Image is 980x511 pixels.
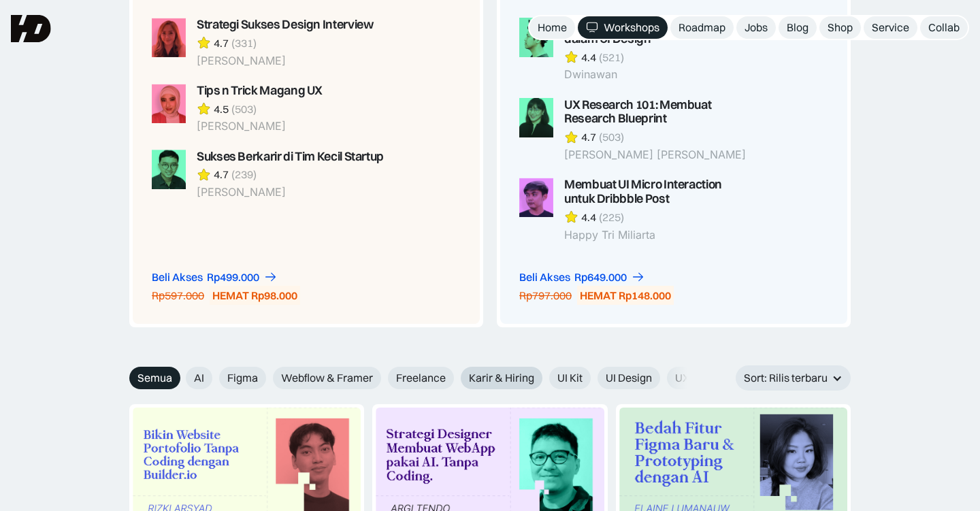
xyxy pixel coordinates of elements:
[599,50,624,65] div: (521)
[819,16,861,39] a: Shop
[469,371,534,385] span: Karir & Hiring
[137,371,172,385] span: Semua
[564,148,753,161] div: [PERSON_NAME] [PERSON_NAME]
[281,371,373,385] span: Webflow & Framer
[736,16,776,39] a: Jobs
[928,20,960,35] div: Collab
[152,150,386,199] a: Sukses Berkarir di Tim Kecil Startup4.7(239)[PERSON_NAME]
[670,16,734,39] a: Roadmap
[564,18,753,46] div: Mengolah Referensi jadi Inspirasi dalam UI Design
[580,289,671,303] div: HEMAT Rp148.000
[564,178,753,206] div: Membuat UI Micro Interaction untuk Dribbble Post
[606,371,652,385] span: UI Design
[152,289,204,303] div: Rp597.000
[231,167,257,182] div: (239)
[679,20,725,35] div: Roadmap
[564,98,753,127] div: UX Research 101: Membuat Research Blueprint
[864,16,917,39] a: Service
[581,210,596,225] div: 4.4
[675,371,725,385] span: UX Design
[152,270,203,284] div: Beli Akses
[197,54,373,67] div: [PERSON_NAME]
[214,167,229,182] div: 4.7
[152,84,386,133] a: Tips n Trick Magang UX4.5(503)[PERSON_NAME]
[604,20,659,35] div: Workshops
[214,102,229,116] div: 4.5
[745,20,768,35] div: Jobs
[581,50,596,65] div: 4.4
[519,18,753,82] a: Mengolah Referensi jadi Inspirasi dalam UI Design4.4(521)Dwinawan
[581,130,596,144] div: 4.7
[227,371,258,385] span: Figma
[564,68,753,81] div: Dwinawan
[574,270,627,284] div: Rp649.000
[152,18,386,67] a: Strategi Sukses Design Interview4.7(331)[PERSON_NAME]
[152,270,278,284] a: Beli AksesRp499.000
[578,16,668,39] a: Workshops
[538,20,567,35] div: Home
[872,20,909,35] div: Service
[396,371,446,385] span: Freelance
[212,289,297,303] div: HEMAT Rp98.000
[197,18,373,32] div: Strategi Sukses Design Interview
[214,36,229,50] div: 4.7
[197,120,323,133] div: [PERSON_NAME]
[744,371,828,385] div: Sort: Rilis terbaru
[736,365,851,391] div: Sort: Rilis terbaru
[197,84,323,98] div: Tips n Trick Magang UX
[231,102,257,116] div: (503)
[519,289,572,303] div: Rp797.000
[519,178,753,242] a: Membuat UI Micro Interaction untuk Dribbble Post4.4(225)Happy Tri Miliarta
[599,130,624,144] div: (503)
[920,16,968,39] a: Collab
[779,16,817,39] a: Blog
[519,270,570,284] div: Beli Akses
[529,16,575,39] a: Home
[557,371,583,385] span: UI Kit
[599,210,624,225] div: (225)
[519,98,753,162] a: UX Research 101: Membuat Research Blueprint4.7(503)[PERSON_NAME] [PERSON_NAME]
[129,367,694,389] form: Email Form
[231,36,257,50] div: (331)
[207,270,259,284] div: Rp499.000
[194,371,204,385] span: AI
[564,229,753,242] div: Happy Tri Miliarta
[828,20,853,35] div: Shop
[197,186,384,199] div: [PERSON_NAME]
[519,270,645,284] a: Beli AksesRp649.000
[197,150,384,164] div: Sukses Berkarir di Tim Kecil Startup
[787,20,808,35] div: Blog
